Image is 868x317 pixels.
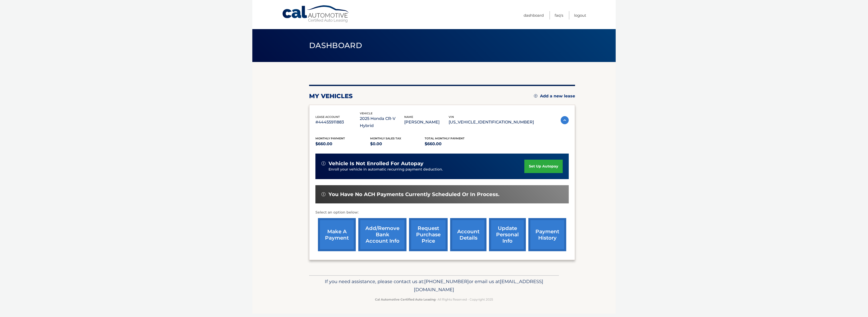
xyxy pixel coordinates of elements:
[555,11,563,19] a: FAQ's
[370,137,401,140] span: Monthly sales Tax
[318,218,356,251] a: make a payment
[404,115,413,119] span: name
[315,140,370,147] p: $660.00
[315,137,345,140] span: Monthly Payment
[358,218,406,251] a: Add/Remove bank account info
[524,160,563,173] a: set up autopay
[534,94,575,99] a: Add a new lease
[370,140,425,147] p: $0.00
[321,192,325,196] img: alert-white.svg
[561,116,569,124] img: accordion-active.svg
[312,278,556,294] p: If you need assistance, please contact us at: or email us at
[404,119,449,126] p: [PERSON_NAME]
[315,209,569,216] p: Select an option below:
[414,279,543,292] span: [EMAIL_ADDRESS][DOMAIN_NAME]
[329,160,423,167] span: vehicle is not enrolled for autopay
[315,119,360,126] p: #44455911883
[375,298,436,301] strong: Cal Automotive Certified Auto Leasing
[489,218,526,251] a: update personal info
[312,297,556,302] p: - All Rights Reserved - Copyright 2025
[282,5,350,23] a: Cal Automotive
[329,191,499,198] span: You have no ACH payments currently scheduled or in process.
[449,119,534,126] p: [US_VEHICLE_IDENTIFICATION_NUMBER]
[425,140,479,147] p: $660.00
[424,279,469,284] span: [PHONE_NUMBER]
[309,41,362,50] span: Dashboard
[450,218,486,251] a: account details
[321,161,325,165] img: alert-white.svg
[360,112,372,115] span: vehicle
[534,94,537,98] img: add.svg
[360,115,404,129] p: 2025 Honda CR-V Hybrid
[574,11,586,19] a: Logout
[524,11,544,19] a: Dashboard
[409,218,448,251] a: request purchase price
[528,218,566,251] a: payment history
[315,115,340,119] span: lease account
[425,137,465,140] span: Total Monthly Payment
[329,167,524,172] p: Enroll your vehicle in automatic recurring payment deduction.
[309,92,353,100] h2: my vehicles
[449,115,454,119] span: vin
